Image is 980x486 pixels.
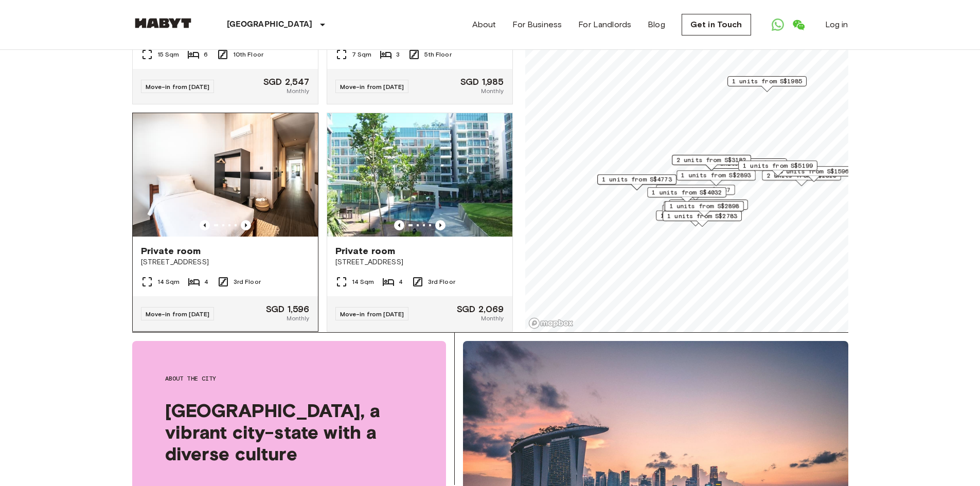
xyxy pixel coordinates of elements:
[788,14,809,35] a: Open WeChat
[141,257,310,267] span: [STREET_ADDRESS]
[732,77,802,86] span: 1 units from S$1985
[146,83,210,91] span: Move-in from [DATE]
[227,19,313,31] p: [GEOGRAPHIC_DATA]
[340,83,404,91] span: Move-in from [DATE]
[394,220,404,230] button: Previous image
[661,185,730,194] span: 1 units from S$2547
[241,220,251,230] button: Previous image
[204,50,208,59] span: 6
[665,201,744,217] div: Map marker
[669,200,748,215] div: Map marker
[435,220,446,230] button: Previous image
[263,77,309,86] span: SGD 2,547
[234,277,261,286] span: 3rd Floor
[656,185,735,201] div: Map marker
[481,86,504,96] span: Monthly
[602,175,672,184] span: 1 units from S$4773
[743,161,813,170] span: 1 units from S$5199
[204,277,208,286] span: 4
[663,211,742,227] div: Map marker
[661,211,730,220] span: 1 units from S$1680
[457,304,504,314] span: SGD 2,069
[673,200,743,209] span: 1 units from S$2520
[648,19,665,31] a: Blog
[676,170,756,186] div: Map marker
[664,201,743,217] div: Map marker
[266,304,309,314] span: SGD 1,596
[672,155,751,171] div: Map marker
[157,50,180,59] span: 15 Sqm
[340,310,404,318] span: Move-in from [DATE]
[652,188,722,197] span: 1 units from S$4032
[200,220,210,230] button: Previous image
[157,277,180,286] span: 14 Sqm
[352,50,372,59] span: 7 Sqm
[141,245,201,257] span: Private room
[682,14,751,35] a: Get in Touch
[335,257,504,267] span: [STREET_ADDRESS]
[647,187,726,203] div: Map marker
[327,113,512,237] img: Marketing picture of unit SG-01-027-007-04
[132,18,194,28] img: Habyt
[287,314,309,323] span: Monthly
[825,19,848,31] a: Log in
[597,174,676,190] div: Map marker
[287,86,309,96] span: Monthly
[335,245,396,257] span: Private room
[399,277,403,286] span: 4
[233,50,264,59] span: 10th Floor
[327,113,513,332] a: Marketing picture of unit SG-01-027-007-04Previous imagePrevious imagePrivate room[STREET_ADDRESS...
[512,19,562,31] a: For Business
[460,77,504,86] span: SGD 1,985
[662,205,741,221] div: Map marker
[768,14,788,35] a: Open WhatsApp
[708,158,787,174] div: Map marker
[676,155,746,165] span: 2 units from S$3182
[738,160,817,176] div: Map marker
[712,159,782,168] span: 2 units from S$1817
[133,113,318,237] img: Marketing picture of unit SG-01-027-007-03
[352,277,375,286] span: 14 Sqm
[578,19,631,31] a: For Landlords
[165,374,413,383] span: About the city
[472,19,496,31] a: About
[481,314,504,323] span: Monthly
[762,170,841,186] div: Map marker
[656,210,735,226] div: Map marker
[424,50,451,59] span: 5th Floor
[396,50,400,59] span: 3
[727,76,807,92] div: Map marker
[669,202,739,211] span: 1 units from S$2898
[165,400,413,464] span: [GEOGRAPHIC_DATA], a vibrant city-state with a diverse culture
[428,277,455,286] span: 3rd Floor
[132,113,318,332] a: Marketing picture of unit SG-01-027-007-03Previous imagePrevious imagePrivate room[STREET_ADDRESS...
[146,310,210,318] span: Move-in from [DATE]
[681,171,751,180] span: 1 units from S$2893
[528,317,574,329] a: Mapbox logo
